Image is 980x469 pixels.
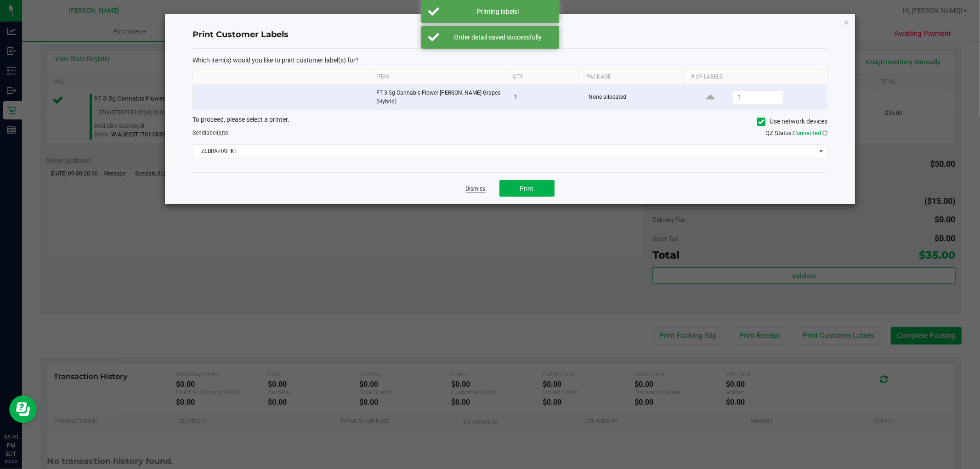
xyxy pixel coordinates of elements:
th: Item [369,69,505,85]
div: Printing labels! [444,7,552,16]
span: ZEBRA-RAFIKI [193,145,816,158]
label: Use network devices [757,117,827,126]
div: Order detail saved successfully [444,33,552,42]
td: FT 3.5g Cannabis Flower [PERSON_NAME] Grapes (Hybrid) [371,85,509,110]
button: Print [499,180,555,197]
div: To proceed, please select a printer. [186,115,834,129]
span: Print [520,185,534,192]
span: Connected [793,130,821,136]
span: label(s) [205,130,223,136]
th: Qty [505,69,578,85]
td: 1 [509,85,583,110]
h4: Print Customer Labels [193,29,827,41]
p: Which item(s) would you like to print customer label(s) for? [193,56,827,64]
span: Send to: [193,130,230,136]
th: # of labels [683,69,819,85]
a: Dismiss [466,185,486,193]
td: None allocated [583,85,689,110]
th: Package [578,69,683,85]
iframe: Resource center [9,396,37,423]
span: QZ Status: [765,130,827,136]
